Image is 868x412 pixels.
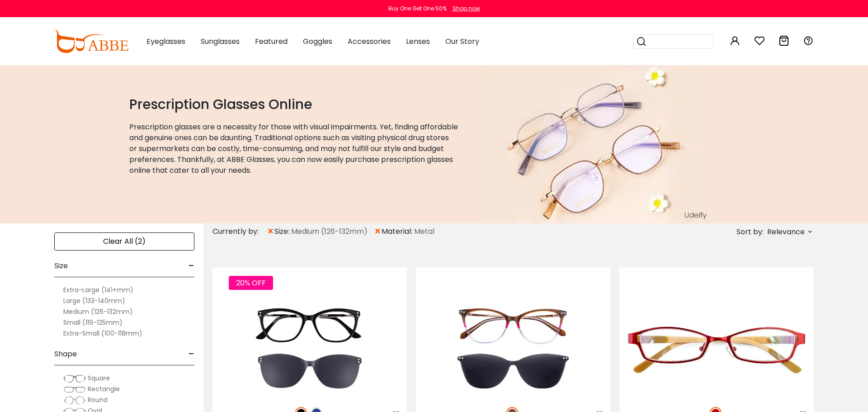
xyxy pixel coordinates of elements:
[388,5,447,13] div: Buy One Get One 50%
[736,227,764,237] span: Sort by:
[374,223,382,240] span: ×
[88,384,120,393] span: Rectangle
[63,385,86,394] img: Rectangle.png
[406,36,430,47] span: Lenses
[63,295,125,306] label: Large (133-140mm)
[63,317,123,328] label: Small (119-125mm)
[63,396,86,405] img: Round.png
[267,223,274,240] span: ×
[416,300,610,397] img: Brown Shotable - Acetate,Metal ,clip on
[54,343,77,365] span: Shape
[201,36,240,47] span: Sunglasses
[255,36,288,47] span: Featured
[63,374,86,383] img: Square.png
[453,5,480,13] div: Shop now
[445,36,479,47] span: Our Story
[88,374,110,383] span: Square
[274,226,291,237] span: size:
[129,122,458,176] p: Prescription glasses are a necessity for those with visual impairments. Yet, finding affordable a...
[189,255,194,277] span: -
[189,343,194,365] span: -
[348,36,391,47] span: Accessories
[291,226,368,237] span: Medium (126-132mm)
[54,255,68,277] span: Size
[619,300,814,397] img: Red Mesilike - Acetate,Metal ,Adjust Nose Pads
[54,232,194,251] div: Clear All (2)
[212,223,267,240] div: Currently by:
[146,36,185,47] span: Eyeglasses
[63,306,133,317] label: Medium (126-132mm)
[63,328,142,339] label: Extra-Small (100-118mm)
[212,300,407,397] img: Black Regionent - Acetate,Metal ,clip on
[303,36,332,47] span: Goggles
[63,284,133,295] label: Extra-Large (141+mm)
[481,65,711,223] img: prescription glasses online
[448,5,480,12] a: Shop now
[414,226,434,237] span: Metal
[229,276,273,290] span: 20% OFF
[129,96,458,113] h1: Prescription Glasses Online
[767,224,805,240] span: Relevance
[88,395,108,404] span: Round
[54,30,128,53] img: abbeglasses.com
[382,226,414,237] span: material:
